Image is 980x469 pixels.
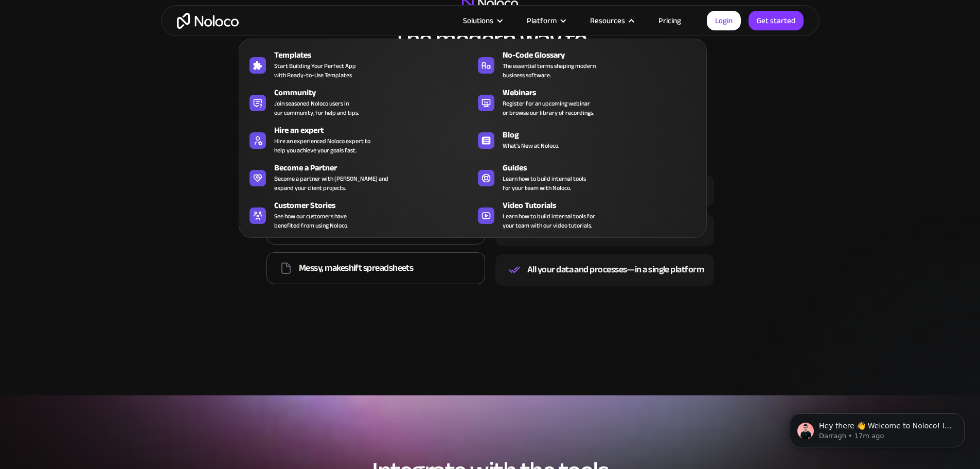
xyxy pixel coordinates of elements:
nav: Resources [239,24,707,238]
a: Hire an expertHire an experienced Noloco expert tohelp you achieve your goals fast. [244,122,473,157]
div: Guides [503,162,706,174]
div: Messy, makeshift spreadsheets [299,260,413,276]
div: Blog [503,129,706,141]
div: Resources [577,14,646,27]
div: Community [274,86,477,99]
div: Webinars [503,86,706,99]
div: All your data and processes—in a single platform [527,263,704,278]
span: Learn how to build internal tools for your team with Noloco. [503,174,586,193]
iframe: Intercom notifications message [774,392,980,464]
div: Solutions [463,14,493,27]
div: Become a Partner [274,162,477,174]
div: No-Code Glossary [503,49,706,61]
div: Video Tutorials [503,199,706,212]
span: Join seasoned Noloco users in our community, for help and tips. [274,99,359,117]
div: A flexible, one-of-a-kind app built for your team [527,223,702,238]
a: Pricing [646,14,694,27]
div: Become a partner with [PERSON_NAME] and expand your client projects. [274,174,388,193]
span: Register for an upcoming webinar or browse our library of recordings. [503,99,594,117]
div: Customer Stories [274,199,477,212]
div: Templates [274,49,477,61]
a: home [177,13,239,29]
span: The essential terms shaping modern business software. [503,61,596,80]
span: Learn how to build internal tools for your team with our video tutorials. [503,212,595,230]
a: Login [707,11,741,30]
div: Platform [527,14,557,27]
span: What's New at Noloco. [503,141,559,150]
div: Resources [590,14,625,27]
a: Video TutorialsLearn how to build internal tools foryour team with our video tutorials. [473,197,701,232]
span: Start Building Your Perfect App with Ready-to-Use Templates [274,61,356,80]
a: TemplatesStart Building Your Perfect Appwith Ready-to-Use Templates [244,47,473,82]
a: Get started [749,11,804,30]
div: Platform [514,14,577,27]
div: Solutions [450,14,514,27]
span: See how our customers have benefited from using Noloco. [274,212,348,230]
a: GuidesLearn how to build internal toolsfor your team with Noloco. [473,160,701,195]
a: CommunityJoin seasoned Noloco users inour community, for help and tips. [244,84,473,119]
div: Hire an experienced Noloco expert to help you achieve your goals fast. [274,136,370,155]
a: WebinarsRegister for an upcoming webinaror browse our library of recordings. [473,84,701,119]
a: No-Code GlossaryThe essential terms shaping modernbusiness software. [473,47,701,82]
a: Customer StoriesSee how our customers havebenefited from using Noloco. [244,197,473,232]
a: Become a PartnerBecome a partner with [PERSON_NAME] andexpand your client projects. [244,160,473,195]
a: BlogWhat's New at Noloco. [473,122,701,157]
div: Hire an expert [274,124,477,136]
